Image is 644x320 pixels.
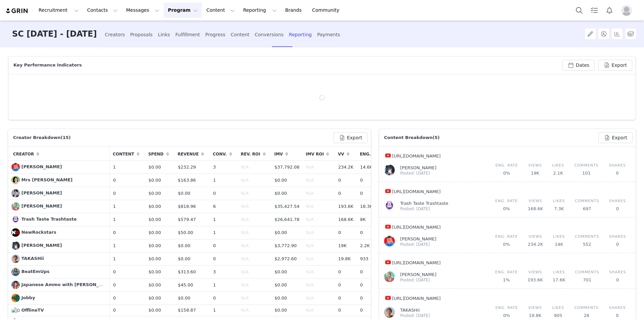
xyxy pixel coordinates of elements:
span: $0.00 [274,191,287,196]
span: $163.86 [178,178,196,183]
p: Likes [553,198,565,204]
button: Dates [562,60,595,71]
div: Creator Breakdown [11,134,76,141]
td: 0 [110,305,145,316]
td: 1 [110,200,145,213]
div: Fulfillment [175,26,200,44]
a: [PERSON_NAME] [11,163,62,171]
td: 0 [357,174,382,187]
td: 1 [110,213,145,226]
a: Tasks [587,3,602,18]
td: N/A [303,291,335,305]
button: Messages [122,3,163,18]
a: Japanese Ammo with [PERSON_NAME] [11,281,107,289]
td: 0 [210,239,237,252]
p: Shares [609,270,626,275]
th: Creator [8,146,110,161]
span: $232.29 [178,165,196,170]
p: Eng. Rate [495,198,518,204]
p: Views [528,234,543,240]
td: N/A [238,213,271,226]
button: Recruitment [35,3,83,18]
p: 697 [575,205,599,212]
h3: SC [DATE] - [DATE] [12,20,97,48]
p: Likes [553,234,565,240]
button: Search [572,3,587,18]
a: Mrs [PERSON_NAME] [11,176,72,184]
td: N/A [238,278,271,291]
span: Jobby [21,295,35,300]
td: 1 [210,305,237,316]
p: Views [528,270,543,275]
p: 0 [609,312,626,319]
span: $0.00 [274,308,287,313]
p: 0% [495,312,518,319]
span: $0.00 [149,230,161,235]
p: 0% [495,241,518,248]
span: $0.00 [149,178,161,183]
span: $2,972.60 [274,256,297,261]
div: Proposals [130,26,153,44]
p: Comments [575,234,599,240]
img: Paolo fromTOKYO [384,236,395,246]
td: 18.3K [357,200,382,213]
p: Views [528,198,543,204]
td: 0 [335,278,357,291]
span: $0.00 [149,282,161,287]
td: N/A [238,174,271,187]
td: N/A [303,174,335,187]
td: 6 [210,200,237,213]
p: 193.6K [528,277,543,283]
td: 0 [357,265,382,278]
img: Connor [384,271,395,282]
td: 0 [210,291,237,305]
p: Likes [552,163,564,169]
th: VV [335,146,357,161]
p: Likes [552,305,564,311]
button: Export [598,60,632,71]
p: Posted: [DATE] [400,171,482,176]
p: 168.6K [528,205,543,212]
span: $35,427.54 [274,204,299,209]
td: 1 [110,252,145,265]
img: Mrs Eats [11,176,20,184]
td: N/A [303,226,335,239]
td: N/A [238,161,271,174]
div: Content Breakdown [382,134,445,141]
p: Eng. Rate [495,234,518,240]
td: 0 [335,265,357,278]
td: 0 [357,305,382,316]
p: Views [528,163,542,169]
span: $0.00 [178,191,190,196]
p: 0 [609,170,626,177]
a: Brands [281,3,308,18]
td: 8K [357,213,382,226]
span: [PERSON_NAME] [21,243,62,248]
div: Payments [317,26,340,44]
span: $0.00 [149,204,161,209]
td: 1 [110,239,145,252]
span: [URL][DOMAIN_NAME] [392,153,441,158]
p: 101 [574,170,598,177]
span: (15) [61,135,71,140]
span: $0.00 [149,256,161,261]
img: Jobby [11,294,20,302]
span: NewRockstars [21,230,56,235]
img: NewRockstars [11,228,20,237]
p: 0 [609,205,626,212]
td: N/A [303,200,335,213]
p: Likes [553,270,565,275]
td: N/A [238,239,271,252]
td: 193.6K [335,200,357,213]
p: Trash Taste Trashtaste [400,200,482,207]
p: Posted: [DATE] [400,278,482,283]
td: 1 [210,213,237,226]
td: 3 [210,161,237,174]
th: Conv. [210,146,237,161]
span: $3,772.90 [274,243,297,248]
img: OfflineTV [11,307,20,314]
button: Export [598,132,633,143]
p: 28 [574,312,598,319]
div: Reporting [289,26,312,44]
button: Program [164,3,202,18]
